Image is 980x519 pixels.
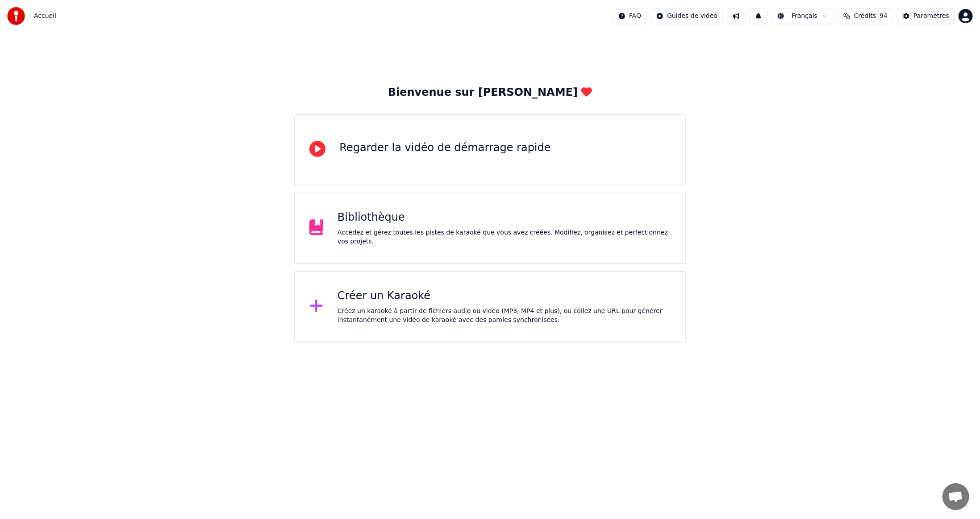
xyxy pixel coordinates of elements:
a: Ouvrir le chat [942,483,969,510]
span: Crédits [854,12,876,21]
span: 94 [880,12,888,21]
div: Bibliothèque [338,210,671,225]
button: FAQ [613,8,647,24]
span: Accueil [34,12,56,21]
button: Guides de vidéo [651,8,723,24]
div: Créez un karaoké à partir de fichiers audio ou vidéo (MP3, MP4 et plus), ou collez une URL pour g... [338,307,671,325]
button: Crédits94 [838,8,893,24]
img: youka [7,7,25,25]
div: Regarder la vidéo de démarrage rapide [340,141,551,155]
div: Créer un Karaoké [338,289,671,303]
nav: breadcrumb [34,12,56,21]
div: Accédez et gérez toutes les pistes de karaoké que vous avez créées. Modifiez, organisez et perfec... [338,228,671,246]
div: Bienvenue sur [PERSON_NAME] [388,86,592,100]
div: Paramètres [913,12,949,21]
button: Paramètres [897,8,955,24]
